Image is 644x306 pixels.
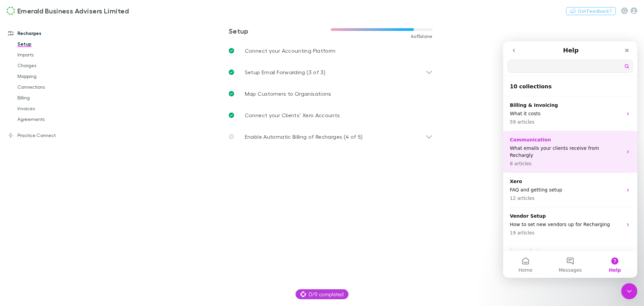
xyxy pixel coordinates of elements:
[223,83,438,104] a: Map Customers to Organisations
[245,47,336,55] p: Connect your Accounting Platform
[11,39,91,49] a: Setup
[223,61,438,83] div: Setup Email Forwarding (3 of 3)
[223,104,438,126] a: Connect your Clients’ Xero Accounts
[223,126,438,147] div: Enable Automatic Billing of Recharges (4 of 5)
[223,40,438,61] a: Connect your Accounting Platform
[11,82,91,92] a: Connections
[11,114,91,125] a: Agreements
[245,90,331,98] p: Map Customers to Organisations
[11,103,91,114] a: Invoices
[566,7,616,15] button: Got Feedback?
[7,7,15,15] img: Emerald Business Advisers Limited's Logo
[11,71,91,82] a: Mapping
[11,49,91,60] a: Imports
[3,3,133,19] a: Emerald Business Advisers Limited
[245,68,325,76] p: Setup Email Forwarding (3 of 3)
[1,130,91,141] a: Practice Connect
[17,7,129,15] h3: Emerald Business Advisers Limited
[621,283,637,299] iframe: Intercom live chat
[11,92,91,103] a: Billing
[245,111,340,119] p: Connect your Clients’ Xero Accounts
[1,28,91,39] a: Recharges
[503,41,637,278] iframe: Intercom live chat
[229,27,331,35] h3: Setup
[245,133,363,141] p: Enable Automatic Billing of Recharges (4 of 5)
[411,34,433,39] span: 4 of 5 done
[11,60,91,71] a: Charges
